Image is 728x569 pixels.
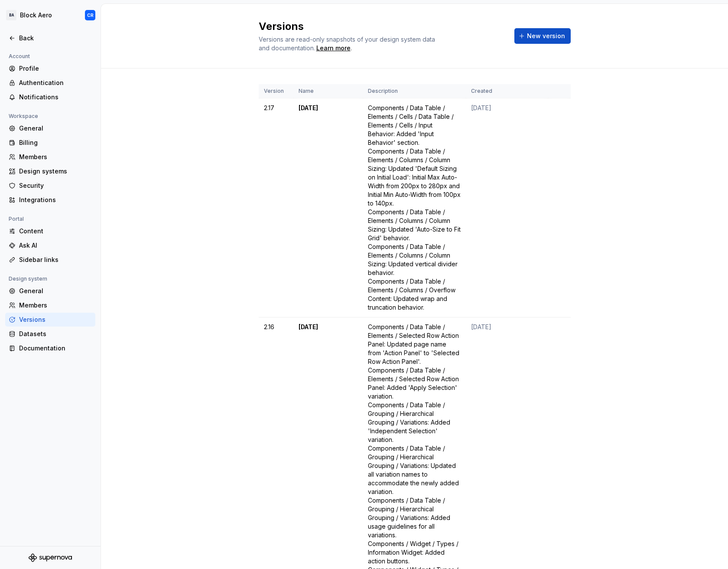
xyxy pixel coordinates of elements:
[19,196,92,204] div: Integrations
[5,239,95,252] a: Ask AI
[5,111,42,121] div: Workspace
[514,28,571,44] button: New version
[5,284,95,298] a: General
[19,287,92,295] div: General
[5,313,95,327] a: Versions
[19,124,92,133] div: General
[19,138,92,147] div: Billing
[19,315,92,324] div: Versions
[5,136,95,150] a: Billing
[5,224,95,238] a: Content
[19,344,92,353] div: Documentation
[19,93,92,101] div: Notifications
[87,12,94,19] div: CR
[5,51,33,62] div: Account
[527,32,565,40] span: New version
[293,98,363,317] td: [DATE]
[19,64,92,73] div: Profile
[5,193,95,207] a: Integrations
[466,84,548,98] th: Created
[2,6,99,25] button: BABlock AeroCR
[5,31,95,45] a: Back
[19,167,92,176] div: Design systems
[19,78,92,87] div: Authentication
[5,150,95,164] a: Members
[6,10,16,20] div: BA
[316,44,351,52] a: Learn more
[19,34,92,43] div: Back
[5,253,95,267] a: Sidebar links
[19,153,92,161] div: Members
[466,98,548,317] td: [DATE]
[5,298,95,312] a: Members
[20,11,52,20] div: Block Aero
[19,227,92,235] div: Content
[5,327,95,341] a: Datasets
[259,36,435,52] span: Versions are read-only snapshots of your design system data and documentation.
[19,255,92,264] div: Sidebar links
[259,84,293,98] th: Version
[5,274,51,284] div: Design system
[363,84,466,98] th: Description
[5,179,95,193] a: Security
[29,553,72,562] svg: Supernova Logo
[5,164,95,178] a: Design systems
[19,330,92,338] div: Datasets
[5,341,95,355] a: Documentation
[368,104,461,312] div: Components / Data Table / Elements / Cells / Data Table / Elements / Cells / Input Behavior: Adde...
[315,45,352,52] span: .
[19,181,92,190] div: Security
[19,301,92,310] div: Members
[259,98,293,317] td: 2.17
[293,84,363,98] th: Name
[5,121,95,135] a: General
[5,76,95,90] a: Authentication
[5,90,95,104] a: Notifications
[259,20,504,33] h2: Versions
[5,62,95,75] a: Profile
[19,241,92,250] div: Ask AI
[5,214,27,224] div: Portal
